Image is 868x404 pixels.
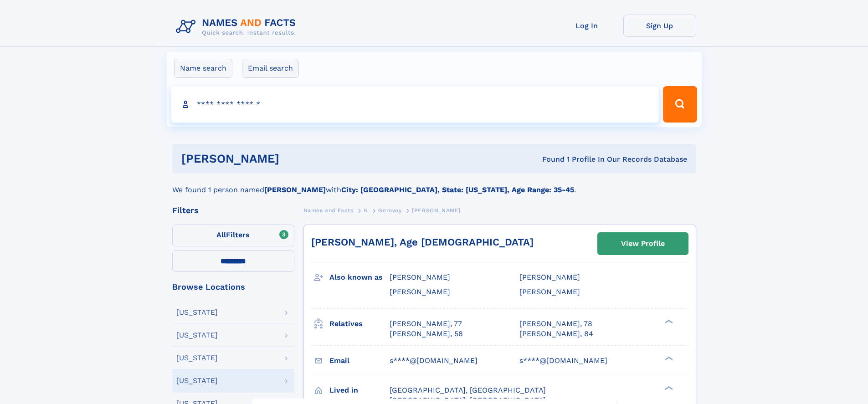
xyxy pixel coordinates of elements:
[378,207,401,214] span: Gorovoy
[364,207,368,214] span: G
[598,233,688,255] a: View Profile
[329,316,390,332] h3: Relatives
[176,354,218,362] div: [US_STATE]
[176,309,218,316] div: [US_STATE]
[378,205,401,216] a: Gorovoy
[519,319,592,329] a: [PERSON_NAME], 78
[242,59,299,78] label: Email search
[390,319,462,329] a: [PERSON_NAME], 77
[663,385,673,391] div: ❯
[663,86,697,123] button: Search Button
[519,329,593,339] a: [PERSON_NAME], 84
[174,59,232,78] label: Name search
[181,153,411,164] h1: [PERSON_NAME]
[216,230,226,239] span: All
[621,233,665,254] div: View Profile
[172,174,696,195] div: We found 1 person named with .
[519,287,580,296] span: [PERSON_NAME]
[663,355,673,361] div: ❯
[663,318,673,324] div: ❯
[411,154,687,164] div: Found 1 Profile In Our Records Database
[311,236,534,248] a: [PERSON_NAME], Age [DEMOGRAPHIC_DATA]
[172,283,294,291] div: Browse Locations
[390,329,463,339] a: [PERSON_NAME], 58
[623,15,696,37] a: Sign Up
[390,273,450,281] span: [PERSON_NAME]
[550,15,623,37] a: Log In
[390,287,450,296] span: [PERSON_NAME]
[390,386,546,394] span: [GEOGRAPHIC_DATA], [GEOGRAPHIC_DATA]
[329,270,390,285] h3: Also known as
[172,206,294,215] div: Filters
[264,185,326,194] b: [PERSON_NAME]
[364,205,368,216] a: G
[329,353,390,368] h3: Email
[176,332,218,339] div: [US_STATE]
[303,205,354,216] a: Names and Facts
[176,377,218,384] div: [US_STATE]
[172,225,294,246] label: Filters
[171,86,659,123] input: search input
[341,185,574,194] b: City: [GEOGRAPHIC_DATA], State: [US_STATE], Age Range: 35-45
[329,383,390,398] h3: Lived in
[172,15,303,39] img: Logo Names and Facts
[519,273,580,281] span: [PERSON_NAME]
[412,207,461,214] span: [PERSON_NAME]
